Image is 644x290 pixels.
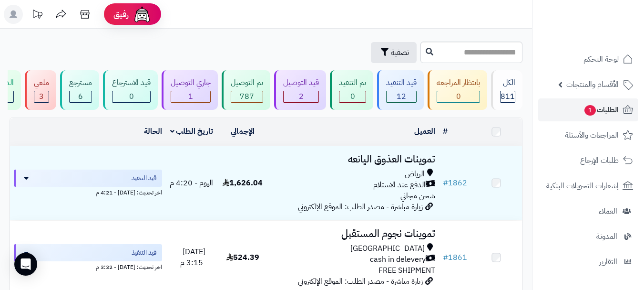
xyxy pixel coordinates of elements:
span: الأقسام والمنتجات [566,78,619,91]
a: التقارير [538,250,638,273]
span: 0 [456,91,461,102]
span: العملاء [599,204,617,218]
span: # [443,252,448,263]
a: بانتظار المراجعة 0 [426,70,489,110]
span: قيد التنفيذ [132,173,156,183]
span: 1,626.04 [223,177,263,189]
a: إشعارات التحويلات البنكية [538,174,638,197]
a: العملاء [538,200,638,223]
a: تم التنفيذ 0 [328,70,375,110]
div: 1 [171,91,210,102]
span: التقارير [599,255,617,269]
a: قيد الاسترجاع 0 [101,70,160,110]
img: ai-face.png [133,5,152,24]
span: cash in delevery [370,254,426,265]
span: قيد التنفيذ [132,248,156,258]
a: مسترجع 6 [58,70,101,110]
div: 2 [284,91,318,102]
a: المدونة [538,225,638,248]
span: 0 [350,91,355,102]
span: طلبات الإرجاع [580,154,619,167]
a: جاري التوصيل 1 [160,70,220,110]
div: 0 [437,91,480,102]
span: المدونة [596,230,617,243]
span: الدفع عند الاستلام [373,180,426,191]
span: تصفية [391,47,409,58]
span: FREE SHIPMENT [378,265,435,276]
span: 6 [78,91,83,102]
a: الكل811 [489,70,524,110]
a: المراجعات والأسئلة [538,124,638,147]
span: لوحة التحكم [583,53,619,66]
span: 811 [501,91,515,102]
div: مسترجع [69,77,92,88]
a: تم التوصيل 787 [220,70,272,110]
a: العميل [414,126,435,137]
div: جاري التوصيل [171,77,211,88]
span: الرياض [405,169,425,180]
span: 524.39 [226,252,259,263]
div: 0 [339,91,366,102]
h3: تموينات العذوق اليانعه [272,154,435,165]
span: اليوم - 4:20 م [170,177,213,189]
a: طلبات الإرجاع [538,149,638,172]
div: ملغي [34,77,49,88]
div: تم التنفيذ [339,77,366,88]
span: 1 [188,91,193,102]
a: تاريخ الطلب [170,126,214,137]
div: 0 [112,91,150,102]
span: 0 [129,91,134,102]
div: بانتظار المراجعة [437,77,480,88]
span: 3 [39,91,44,102]
span: زيارة مباشرة - مصدر الطلب: الموقع الإلكتروني [298,276,423,287]
div: 3 [34,91,49,102]
h3: تموينات نجوم المستقبل [272,228,435,239]
span: [GEOGRAPHIC_DATA] [350,243,425,254]
a: قيد التوصيل 2 [272,70,328,110]
span: 1 [584,105,596,116]
div: قيد التنفيذ [386,77,417,88]
div: اخر تحديث: [DATE] - 4:21 م [14,187,162,197]
div: تم التوصيل [231,77,263,88]
span: رفيق [113,9,129,20]
span: 787 [240,91,254,102]
span: # [443,177,448,189]
span: إشعارات التحويلات البنكية [546,179,619,193]
span: [DATE] - 3:15 م [178,246,205,269]
a: الطلبات1 [538,98,638,121]
a: الحالة [144,126,162,137]
a: ملغي 3 [23,70,58,110]
a: #1861 [443,252,467,263]
span: الطلبات [583,103,619,117]
a: لوحة التحكم [538,48,638,71]
a: # [443,126,448,137]
div: Open Intercom Messenger [14,253,37,276]
span: المراجعات والأسئلة [565,129,619,142]
div: 6 [70,91,92,102]
button: تصفية [371,42,417,63]
div: اخر تحديث: [DATE] - 3:32 م [14,261,162,271]
span: 12 [397,91,406,102]
div: قيد الاسترجاع [112,77,151,88]
div: 787 [231,91,263,102]
div: 12 [387,91,416,102]
span: زيارة مباشرة - مصدر الطلب: الموقع الإلكتروني [298,201,423,213]
span: شحن مجاني [400,190,435,202]
a: قيد التنفيذ 12 [375,70,426,110]
a: #1862 [443,177,467,189]
a: الإجمالي [231,126,255,137]
div: الكل [500,77,515,88]
a: تحديثات المنصة [25,5,49,26]
div: قيد التوصيل [283,77,319,88]
span: 2 [299,91,304,102]
img: logo-2.png [579,27,635,47]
